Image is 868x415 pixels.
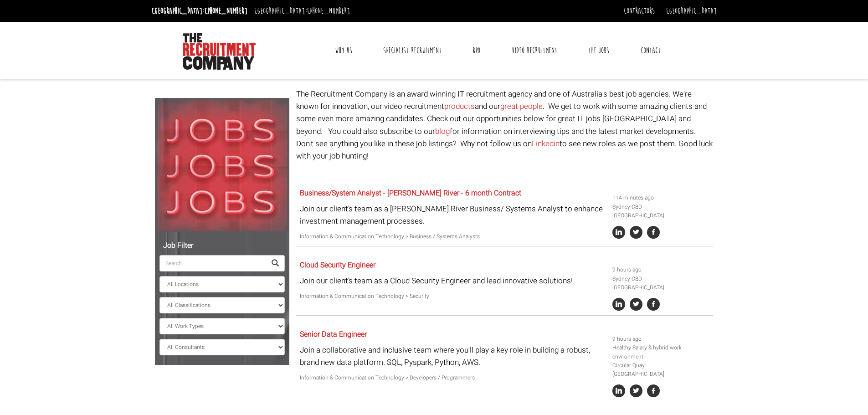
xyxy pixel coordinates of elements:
[612,275,710,292] li: Sydney CBD [GEOGRAPHIC_DATA]
[300,188,521,199] a: Business/System Analyst - [PERSON_NAME] River - 6 month Contract
[300,260,375,271] a: Cloud Security Engineer
[634,39,668,62] a: Contact
[581,39,616,62] a: The Jobs
[300,292,606,301] p: Information & Communication Technology > Security
[444,101,475,112] a: products
[300,344,606,369] p: Join a collaborative and inclusive team where you'll play a key role in building a robust, brand ...
[300,232,606,241] p: Information & Communication Technology > Business / Systems Analysts
[149,4,250,18] li: [GEOGRAPHIC_DATA]:
[300,203,606,227] p: Join our client’s team as a [PERSON_NAME] River Business/ Systems Analyst to enhance investment m...
[666,6,717,16] a: [GEOGRAPHIC_DATA]
[466,39,487,62] a: RPO
[612,361,710,379] li: Circular Quay [GEOGRAPHIC_DATA]
[624,6,655,16] a: Contractors
[500,101,543,112] a: great people
[435,126,450,137] a: blog
[252,4,352,18] li: [GEOGRAPHIC_DATA]:
[532,138,560,149] a: Linkedin
[612,335,710,343] li: 9 hours ago
[612,203,710,220] li: Sydney CBD [GEOGRAPHIC_DATA]
[183,33,256,70] img: The Recruitment Company
[159,255,266,272] input: Search
[300,329,367,340] a: Senior Data Engineer
[376,39,448,62] a: Specialist Recruitment
[296,88,713,162] p: The Recruitment Company is an award winning IT recruitment agency and one of Australia's best job...
[505,39,564,62] a: Video Recruitment
[300,275,606,287] p: Join our client’s team as a Cloud Security Engineer and lead innovative solutions!
[612,266,710,274] li: 9 hours ago
[612,343,710,361] li: Healthy Salary & hybrid work environment.
[612,194,710,202] li: 114 minutes ago
[307,6,350,16] a: [PHONE_NUMBER]
[300,374,606,382] p: Information & Communication Technology > Developers / Programmers
[155,98,289,232] img: Jobs, Jobs, Jobs
[159,242,285,250] h5: Job Filter
[205,6,247,16] a: [PHONE_NUMBER]
[328,39,359,62] a: Why Us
